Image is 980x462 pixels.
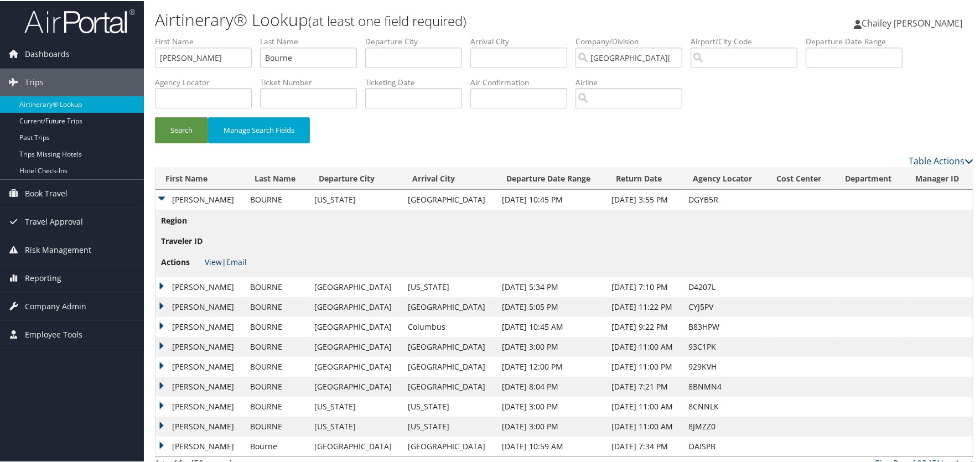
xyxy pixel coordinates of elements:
[260,35,365,46] label: Last Name
[606,356,683,376] td: [DATE] 11:00 PM
[402,316,496,336] td: Columbus
[245,396,309,416] td: BOURNE
[683,416,766,435] td: 8JMZZ0
[309,376,402,396] td: [GEOGRAPHIC_DATA]
[862,16,962,28] span: Chailey [PERSON_NAME]
[470,76,575,87] label: Air Confirmation
[835,167,905,189] th: Department: activate to sort column ascending
[496,189,606,209] td: [DATE] 10:45 PM
[365,76,470,87] label: Ticketing Date
[25,179,68,206] span: Book Travel
[496,296,606,316] td: [DATE] 5:05 PM
[245,189,309,209] td: BOURNE
[683,396,766,416] td: 8CNNLK
[402,416,496,435] td: [US_STATE]
[309,396,402,416] td: [US_STATE]
[245,296,309,316] td: BOURNE
[155,396,245,416] td: [PERSON_NAME]
[496,356,606,376] td: [DATE] 12:00 PM
[309,167,402,189] th: Departure City: activate to sort column ascending
[575,76,691,87] label: Airline
[683,189,766,209] td: DGYB5R
[854,6,973,39] a: Chailey [PERSON_NAME]
[402,435,496,455] td: [GEOGRAPHIC_DATA]
[161,255,203,267] span: Actions
[309,276,402,296] td: [GEOGRAPHIC_DATA]
[245,276,309,296] td: BOURNE
[767,167,836,189] th: Cost Center: activate to sort column ascending
[402,356,496,376] td: [GEOGRAPHIC_DATA]
[155,356,245,376] td: [PERSON_NAME]
[606,416,683,435] td: [DATE] 11:00 AM
[309,316,402,336] td: [GEOGRAPHIC_DATA]
[161,234,203,246] span: Traveler ID
[155,316,245,336] td: [PERSON_NAME]
[155,76,260,87] label: Agency Locator
[683,435,766,455] td: OAISPB
[402,276,496,296] td: [US_STATE]
[205,256,222,266] a: View
[309,435,402,455] td: [GEOGRAPHIC_DATA]
[683,336,766,356] td: 93C1PK
[309,416,402,435] td: [US_STATE]
[905,167,973,189] th: Manager ID: activate to sort column ascending
[496,316,606,336] td: [DATE] 10:45 AM
[606,167,683,189] th: Return Date: activate to sort column ascending
[683,376,766,396] td: 8BNMN4
[606,189,683,209] td: [DATE] 3:55 PM
[496,435,606,455] td: [DATE] 10:59 AM
[25,320,82,347] span: Employee Tools
[606,336,683,356] td: [DATE] 11:00 AM
[606,376,683,396] td: [DATE] 7:21 PM
[226,256,247,266] a: Email
[402,296,496,316] td: [GEOGRAPHIC_DATA]
[25,207,83,235] span: Travel Approval
[208,116,310,142] button: Manage Search Fields
[25,39,70,67] span: Dashboards
[606,396,683,416] td: [DATE] 11:00 AM
[155,376,245,396] td: [PERSON_NAME]
[245,376,309,396] td: BOURNE
[245,316,309,336] td: BOURNE
[365,35,470,46] label: Departure City
[260,76,365,87] label: Ticket Number
[606,296,683,316] td: [DATE] 11:22 PM
[155,435,245,455] td: [PERSON_NAME]
[683,276,766,296] td: D4207L
[309,296,402,316] td: [GEOGRAPHIC_DATA]
[245,167,309,189] th: Last Name: activate to sort column ascending
[308,11,466,29] small: (at least one field required)
[309,189,402,209] td: [US_STATE]
[205,256,247,266] span: |
[155,7,701,30] h1: Airtinerary® Lookup
[155,35,260,46] label: First Name
[683,356,766,376] td: 929KVH
[606,435,683,455] td: [DATE] 7:34 PM
[470,35,575,46] label: Arrival City
[155,167,245,189] th: First Name: activate to sort column ascending
[25,235,91,263] span: Risk Management
[161,214,203,226] span: Region
[806,35,911,46] label: Departure Date Range
[683,296,766,316] td: CYJ5PV
[25,263,61,291] span: Reporting
[245,336,309,356] td: BOURNE
[496,276,606,296] td: [DATE] 5:34 PM
[496,336,606,356] td: [DATE] 3:00 PM
[402,189,496,209] td: [GEOGRAPHIC_DATA]
[496,416,606,435] td: [DATE] 3:00 PM
[155,189,245,209] td: [PERSON_NAME]
[155,116,208,142] button: Search
[402,376,496,396] td: [GEOGRAPHIC_DATA]
[402,167,496,189] th: Arrival City: activate to sort column ascending
[309,356,402,376] td: [GEOGRAPHIC_DATA]
[683,167,766,189] th: Agency Locator: activate to sort column ascending
[606,316,683,336] td: [DATE] 9:22 PM
[606,276,683,296] td: [DATE] 7:10 PM
[155,276,245,296] td: [PERSON_NAME]
[496,396,606,416] td: [DATE] 3:00 PM
[24,7,135,33] img: airportal-logo.png
[245,356,309,376] td: BOURNE
[575,35,691,46] label: Company/Division
[402,336,496,356] td: [GEOGRAPHIC_DATA]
